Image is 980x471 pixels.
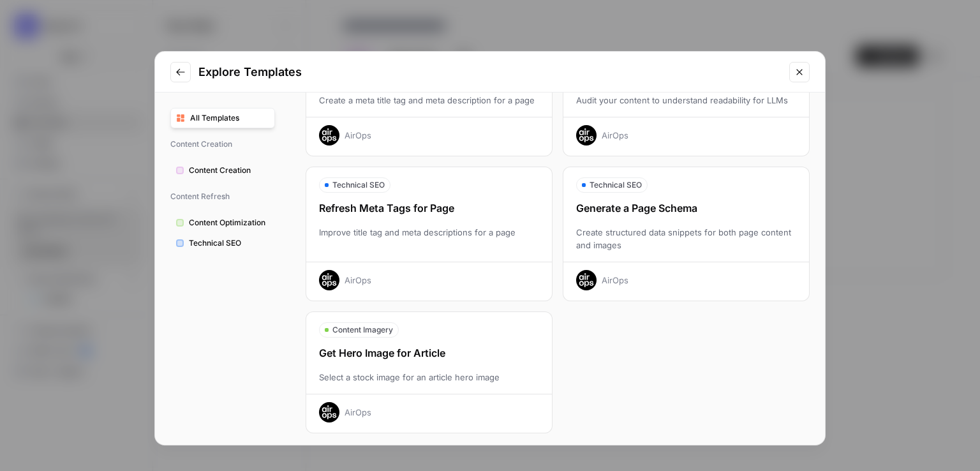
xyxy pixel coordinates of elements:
div: AirOps [602,129,628,142]
button: Content ImageryGet Hero Image for ArticleSelect a stock image for an article hero imageAirOps [306,311,553,433]
div: AirOps [345,274,371,287]
button: All Templates [170,108,275,128]
span: Content Imagery [332,324,393,336]
button: Close modal [789,62,810,82]
span: All Templates [190,112,269,124]
button: Technical SEORefresh Meta Tags for PageImprove title tag and meta descriptions for a pageAirOps [306,167,553,301]
div: Create structured data snippets for both page content and images [563,226,809,251]
div: Create a meta title tag and meta description for a page [306,94,552,107]
button: Technical SEOGenerate a Page SchemaCreate structured data snippets for both page content and imag... [563,167,810,301]
div: Improve title tag and meta descriptions for a page [306,226,552,251]
span: Content Creation [189,165,269,176]
div: Refresh Meta Tags for Page [306,200,552,216]
button: Go to previous step [170,62,191,82]
div: AirOps [345,406,371,419]
div: AirOps [345,129,371,142]
button: Content Creation [170,160,275,181]
span: Content Refresh [170,186,275,207]
div: Get Hero Image for Article [306,345,552,361]
span: Technical SEO [590,179,642,191]
span: Content Optimization [189,217,269,228]
h2: Explore Templates [198,63,782,81]
div: Generate a Page Schema [563,200,809,216]
span: Content Creation [170,133,275,155]
span: Technical SEO [332,179,385,191]
div: AirOps [602,274,628,287]
span: Technical SEO [189,237,269,249]
div: Select a stock image for an article hero image [306,371,552,384]
button: Content Optimization [170,213,275,233]
button: Technical SEO [170,233,275,253]
button: Create a meta title tag and meta description for a pageAirOps [306,34,553,156]
div: Audit your content to understand readability for LLMs [563,94,809,107]
button: Audit your content to understand readability for LLMsAirOps [563,34,810,156]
